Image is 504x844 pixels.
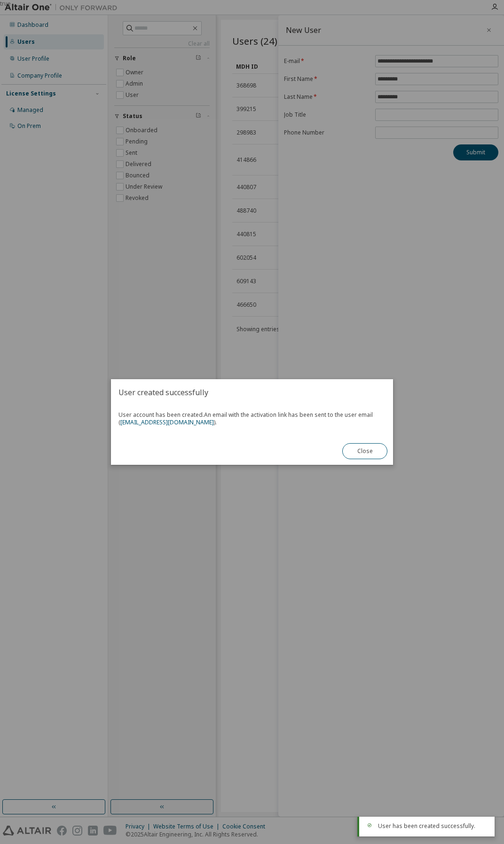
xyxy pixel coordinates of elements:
[111,379,393,406] h2: User created successfully
[120,418,214,426] a: [EMAIL_ADDRESS][DOMAIN_NAME]
[378,822,487,830] div: User has been created successfully.
[118,411,386,426] span: User account has been created.
[342,443,387,459] button: Close
[118,411,373,426] span: An email with the activation link has been sent to the user email ( ).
